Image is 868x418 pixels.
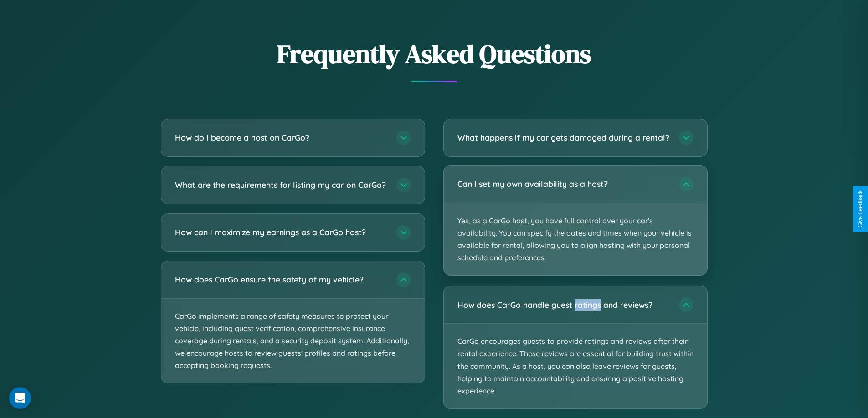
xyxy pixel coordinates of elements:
div: Open Intercom Messenger [9,387,31,409]
h3: Can I set my own availability as a host? [457,178,670,190]
h3: What are the requirements for listing my car on CarGo? [175,179,387,191]
h3: How can I maximize my earnings as a CarGo host? [175,227,387,238]
h3: What happens if my car gets damaged during a rental? [457,132,670,143]
p: Yes, as a CarGo host, you have full control over your car's availability. You can specify the dat... [444,203,707,276]
h3: How does CarGo ensure the safety of my vehicle? [175,274,387,285]
p: CarGo implements a range of safety measures to protect your vehicle, including guest verification... [161,299,425,383]
h2: Frequently Asked Questions [161,36,708,71]
div: Give Feedback [857,191,863,227]
p: CarGo encourages guests to provide ratings and reviews after their rental experience. These revie... [444,324,707,408]
h3: How do I become a host on CarGo? [175,132,387,143]
h3: How does CarGo handle guest ratings and reviews? [457,299,670,311]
